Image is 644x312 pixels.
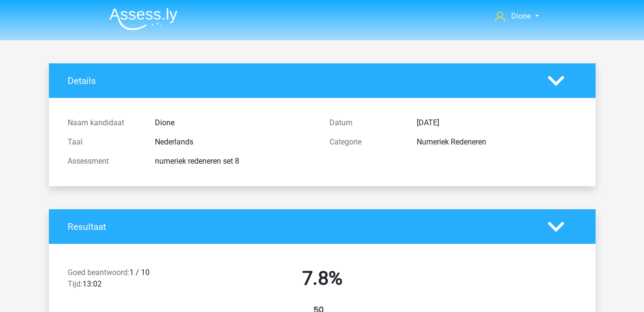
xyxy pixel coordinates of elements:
span: Tijd: [68,279,82,288]
div: Categorie [322,136,410,148]
span: Goed beantwoord: [68,268,129,277]
img: Assessly [109,8,177,30]
div: Numeriek Redeneren [410,136,584,148]
div: numeriek redeneren set 8 [148,156,322,167]
div: Dione [148,117,322,129]
a: Dione [491,11,542,22]
h2: 7.8% [199,267,446,290]
div: Datum [322,117,410,129]
div: Taal [60,136,148,148]
div: Nederlands [148,136,322,148]
div: 1 / 10 13:02 [60,267,191,294]
div: Assessment [60,156,148,167]
h4: Details [68,75,533,86]
div: Naam kandidaat [60,117,148,129]
span: Dione [511,12,531,21]
h4: Resultaat [68,221,533,232]
div: [DATE] [410,117,584,129]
